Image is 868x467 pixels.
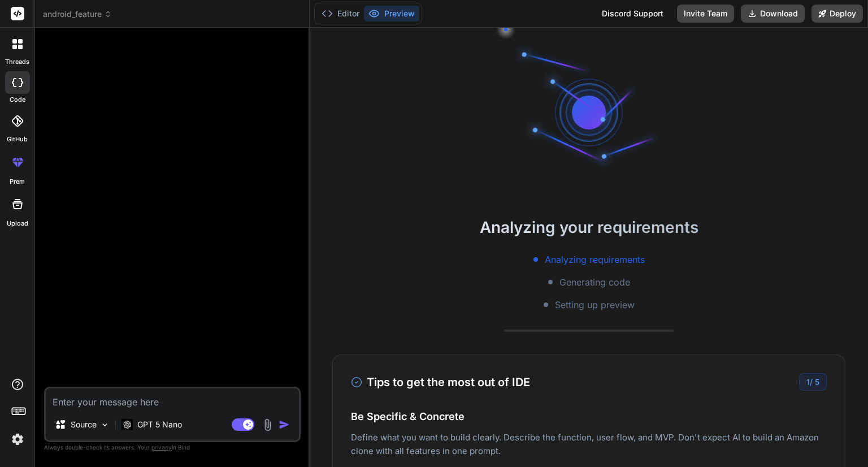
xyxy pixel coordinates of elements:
[799,373,827,391] div: /
[815,377,819,387] span: 5
[811,5,863,23] button: Deploy
[10,177,25,187] label: prem
[71,419,97,430] p: Source
[677,5,734,23] button: Invite Team
[151,444,172,451] span: privacy
[806,377,810,387] span: 1
[545,253,645,266] span: Analyzing requirements
[7,135,28,144] label: GitHub
[137,419,182,430] p: GPT 5 Nano
[279,419,290,430] img: icon
[317,6,364,21] button: Editor
[43,8,112,20] span: android_feature
[559,275,630,289] span: Generating code
[595,5,670,23] div: Discord Support
[364,6,419,21] button: Preview
[8,430,27,449] img: settings
[10,95,25,105] label: code
[351,409,827,424] h4: Be Specific & Concrete
[44,442,301,453] p: Always double-check its answers. Your in Bind
[261,418,274,431] img: attachment
[555,298,635,312] span: Setting up preview
[100,420,110,430] img: Pick Models
[741,5,805,23] button: Download
[5,57,29,67] label: threads
[351,374,530,391] h3: Tips to get the most out of IDE
[7,219,28,228] label: Upload
[310,215,868,239] h2: Analyzing your requirements
[121,419,133,430] img: GPT 5 Nano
